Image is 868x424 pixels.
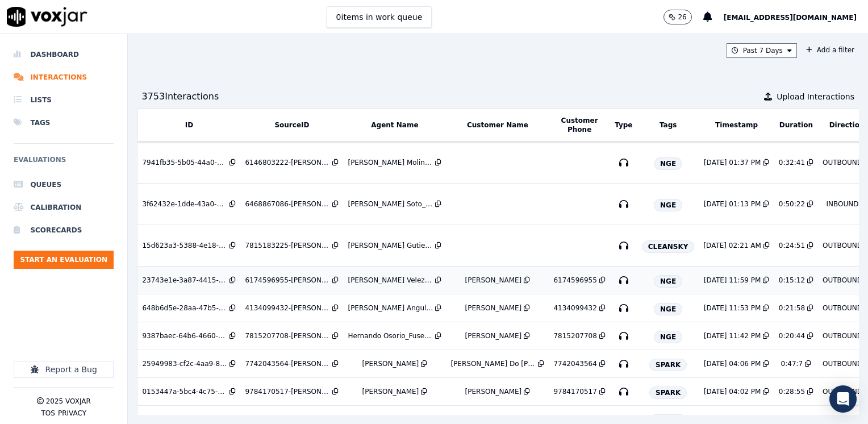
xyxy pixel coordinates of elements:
[14,43,114,66] li: Dashboard
[245,199,330,209] div: 6468867086-[PERSON_NAME] all.mp3
[327,6,432,28] button: 0items in work queue
[46,397,91,406] p: 2025 Voxjar
[245,276,330,285] div: 6174596955-[PERSON_NAME] 2 all.mp3
[362,387,419,396] div: [PERSON_NAME]
[142,304,227,313] div: 648b6d5e-28aa-47b5-9b57-ea8b8f9cf4b1
[827,199,859,209] div: INBOUND
[14,361,114,378] button: Report a Bug
[185,120,193,130] button: ID
[245,359,330,368] div: 7742043564-[PERSON_NAME] all.mp3
[654,199,682,211] span: NGE
[14,196,114,219] a: Calibration
[348,199,433,209] div: [PERSON_NAME] Soto_Fuse3200_NGE
[553,304,596,313] div: 4134099432
[704,199,761,209] div: [DATE] 01:13 PM
[245,304,330,313] div: 4134099432-[PERSON_NAME] all.mp3
[781,359,803,368] div: 0:47:7
[829,120,865,130] button: Direction
[465,331,522,340] div: [PERSON_NAME]
[142,387,227,396] div: 0153447a-5bc4-4c75-9cc1-a61d26c6245f
[14,251,114,269] button: Start an Evaluation
[362,359,419,368] div: [PERSON_NAME]
[704,158,761,167] div: [DATE] 01:37 PM
[823,331,862,340] div: OUTBOUND
[703,241,761,250] div: [DATE] 02:21 AM
[245,158,330,167] div: 6146803222-[PERSON_NAME] 2 all.mp3
[829,385,857,413] div: Open Intercom Messenger
[14,89,114,111] a: Lists
[678,13,686,22] p: 26
[348,241,433,250] div: [PERSON_NAME] Gutierrez_l27837_CLEANSKY
[450,359,536,368] div: [PERSON_NAME] Do [PERSON_NAME]
[649,359,687,371] span: SPARK
[654,275,682,288] span: NGE
[779,241,805,250] div: 0:24:51
[823,241,862,250] div: OUTBOUND
[724,14,857,22] span: [EMAIL_ADDRESS][DOMAIN_NAME]
[14,111,114,134] a: Tags
[465,276,522,285] div: [PERSON_NAME]
[553,387,596,396] div: 9784170517
[764,91,854,102] button: Upload Interactions
[58,409,86,418] button: Privacy
[14,173,114,196] a: Queues
[348,158,433,167] div: [PERSON_NAME] Molina_Fuse3103_NGE
[779,120,813,130] button: Duration
[7,7,87,27] img: voxjar logo
[142,276,227,285] div: 23743e1e-3a87-4415-a201-f2b709883751
[704,387,761,396] div: [DATE] 04:02 PM
[642,240,695,253] span: CLEANSKY
[348,276,433,285] div: [PERSON_NAME] Velez_Fuse3039_NGE
[704,276,761,285] div: [DATE] 11:59 PM
[663,10,691,24] button: 26
[14,66,114,89] a: Interactions
[142,359,227,368] div: 25949983-cf2c-4aa9-8344-21ccdec3eef2
[779,158,805,167] div: 0:32:41
[704,304,761,313] div: [DATE] 11:53 PM
[553,359,596,368] div: 7742043564
[654,157,682,170] span: NGE
[553,116,605,134] button: Customer Phone
[141,90,219,103] div: 3753 Interaction s
[465,387,522,396] div: [PERSON_NAME]
[142,241,227,250] div: 15d623a3-5388-4e18-a5d3-06154cd09df3
[802,43,859,57] button: Add a filter
[715,120,758,130] button: Timestamp
[41,409,55,418] button: TOS
[245,387,330,396] div: 9784170517-[PERSON_NAME] all.mp3
[245,331,330,340] div: 7815207708-[PERSON_NAME] 2 all.mp3
[779,276,805,285] div: 0:15:12
[371,120,418,130] button: Agent Name
[823,276,862,285] div: OUTBOUND
[779,331,805,340] div: 0:20:44
[14,219,114,242] a: Scorecards
[777,91,854,102] span: Upload Interactions
[14,153,114,173] h6: Evaluations
[779,304,805,313] div: 0:21:58
[274,120,309,130] button: SourceID
[724,10,868,24] button: [EMAIL_ADDRESS][DOMAIN_NAME]
[615,120,632,130] button: Type
[467,120,528,130] button: Customer Name
[553,276,596,285] div: 6174596955
[142,331,227,340] div: 9387baec-64b6-4660-8b3d-9696f9965b56
[553,331,596,340] div: 7815207708
[348,331,433,340] div: Hernando Osorio_Fuse3032_NGE
[704,331,761,340] div: [DATE] 11:42 PM
[348,304,433,313] div: [PERSON_NAME] Angulo_Fuse3002_NGE
[649,386,687,399] span: SPARK
[142,199,227,209] div: 3f62432e-1dde-43a0-b776-54b013f54c31
[779,199,805,209] div: 0:50:22
[727,43,797,58] button: Past 7 Days
[823,304,862,313] div: OUTBOUND
[245,241,330,250] div: 7815183225-[PERSON_NAME] all.mp3
[779,387,805,396] div: 0:28:55
[704,359,761,368] div: [DATE] 04:06 PM
[663,10,703,24] button: 26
